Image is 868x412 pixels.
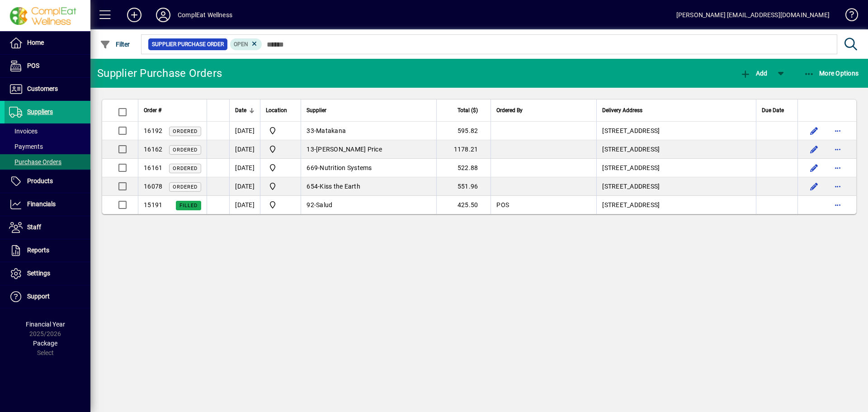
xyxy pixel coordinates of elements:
span: 15191 [144,201,162,208]
td: [DATE] [229,140,260,159]
span: Ordered [173,184,198,190]
td: - [301,196,436,214]
span: Products [27,177,53,185]
div: Date [235,105,255,115]
a: Invoices [5,123,90,139]
a: Financials [5,193,90,216]
td: - [301,140,436,159]
span: Due Date [762,105,784,115]
span: Financial Year [26,321,65,328]
span: Ordered [173,166,198,171]
button: Edit [807,142,821,156]
span: 16161 [144,164,162,171]
td: [STREET_ADDRESS] [596,140,756,159]
span: 33 [307,127,314,134]
span: 92 [307,201,314,208]
span: 13 [307,146,314,153]
div: Ordered By [496,105,591,115]
span: ComplEat Wellness [266,162,295,173]
button: More options [830,161,845,175]
span: POS [496,201,509,208]
span: Invoices [9,128,38,135]
a: Customers [5,78,90,100]
span: 669 [307,164,318,171]
span: 16162 [144,146,162,153]
span: Suppliers [27,108,53,115]
a: Home [5,32,90,54]
button: More options [830,179,845,194]
a: Settings [5,262,90,285]
a: Support [5,285,90,308]
span: Ordered [173,128,198,134]
div: Supplier [307,105,431,115]
span: Location [266,105,287,115]
td: - [301,122,436,140]
span: ComplEat Wellness [266,125,295,136]
button: Filter [98,36,132,52]
button: Add [120,7,149,23]
td: - [301,159,436,177]
span: Total ($) [458,105,478,115]
span: Package [33,340,57,347]
span: Filter [100,41,130,48]
div: ComplEat Wellness [178,8,232,22]
button: Edit [807,161,821,175]
td: [STREET_ADDRESS] [596,159,756,177]
a: Products [5,170,90,193]
span: Salud [316,201,332,208]
td: [STREET_ADDRESS] [596,122,756,140]
span: Delivery Address [602,105,642,115]
span: 16078 [144,183,162,190]
button: More options [830,123,845,138]
span: Filled [179,203,198,208]
button: More options [830,198,845,212]
span: Ordered By [496,105,523,115]
a: Staff [5,216,90,239]
span: Order # [144,105,161,115]
td: [STREET_ADDRESS] [596,177,756,196]
span: Matakana [316,127,346,134]
td: [DATE] [229,159,260,177]
button: Profile [149,7,178,23]
button: More options [830,142,845,156]
td: - [301,177,436,196]
span: ComplEat Wellness [266,199,295,210]
td: 595.82 [436,122,491,140]
span: Customers [27,85,58,92]
button: Edit [807,123,821,138]
button: Add [738,65,769,81]
span: ComplEat Wellness [266,144,295,155]
span: Settings [27,270,50,277]
span: Payments [9,143,43,150]
td: [STREET_ADDRESS] [596,196,756,214]
span: Nutrition Systems [320,164,372,171]
td: 1178.21 [436,140,491,159]
span: Ordered [173,147,198,153]
a: Purchase Orders [5,154,90,170]
a: Knowledge Base [839,2,857,31]
span: Open [234,41,248,47]
span: Supplier [307,105,326,115]
a: Payments [5,139,90,154]
span: More Options [804,70,859,77]
span: Support [27,293,50,300]
span: ComplEat Wellness [266,181,295,192]
a: Reports [5,239,90,262]
span: 654 [307,183,318,190]
mat-chip: Completion Status: Open [230,38,262,50]
span: Supplier Purchase Order [152,40,224,49]
div: Due Date [762,105,792,115]
span: Purchase Orders [9,158,61,166]
div: Supplier Purchase Orders [97,66,222,81]
span: Date [235,105,246,115]
td: 522.88 [436,159,491,177]
span: Home [27,39,44,46]
span: Staff [27,223,41,231]
td: 425.50 [436,196,491,214]
td: 551.96 [436,177,491,196]
div: Order # [144,105,201,115]
span: Add [740,70,767,77]
span: 16192 [144,127,162,134]
div: [PERSON_NAME] [EMAIL_ADDRESS][DOMAIN_NAME] [676,8,830,22]
div: Total ($) [442,105,486,115]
